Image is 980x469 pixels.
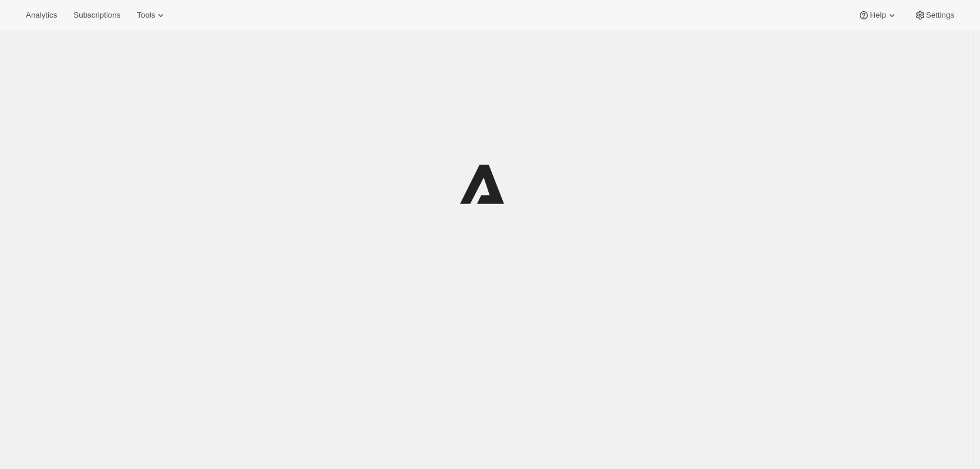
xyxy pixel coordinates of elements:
[907,7,961,24] button: Settings
[926,11,954,20] span: Settings
[26,11,57,20] span: Analytics
[851,7,904,24] button: Help
[66,7,127,24] button: Subscriptions
[130,7,174,24] button: Tools
[19,7,64,24] button: Analytics
[870,11,886,20] span: Help
[73,11,120,20] span: Subscriptions
[137,11,155,20] span: Tools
